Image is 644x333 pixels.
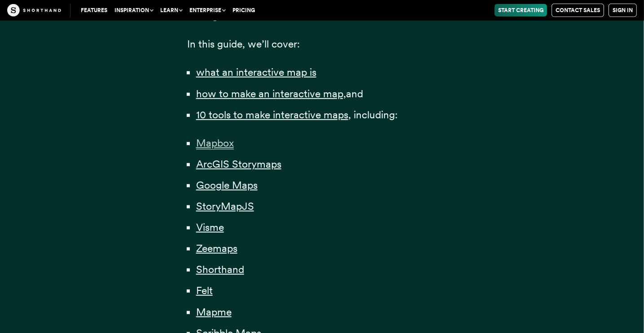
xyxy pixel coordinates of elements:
[111,4,157,17] button: Inspiration
[196,284,213,297] a: Felt
[7,4,61,17] img: The Craft
[188,38,300,50] span: In this guide, we’ll cover:
[552,4,604,17] a: Contact Sales
[495,4,547,17] a: Start Creating
[346,87,363,100] span: and
[196,66,316,78] a: what an interactive map is
[196,158,281,170] a: ArcGIS Storymaps
[229,4,258,17] a: Pricing
[609,4,637,17] a: Sign in
[196,221,224,234] a: Visme
[77,4,111,17] a: Features
[196,87,346,100] a: how to make an interactive map,
[157,4,186,17] button: Learn
[196,179,258,191] a: Google Maps
[196,306,232,318] a: Mapme
[196,108,348,121] a: 10 tools to make interactive maps
[196,242,237,255] a: Zeemaps
[196,137,234,150] span: Mapbox
[196,263,244,276] a: Shorthand
[348,108,398,121] span: , including:
[196,200,254,212] a: StoryMapJS
[196,137,234,149] a: Mapbox
[186,4,229,17] button: Enterprise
